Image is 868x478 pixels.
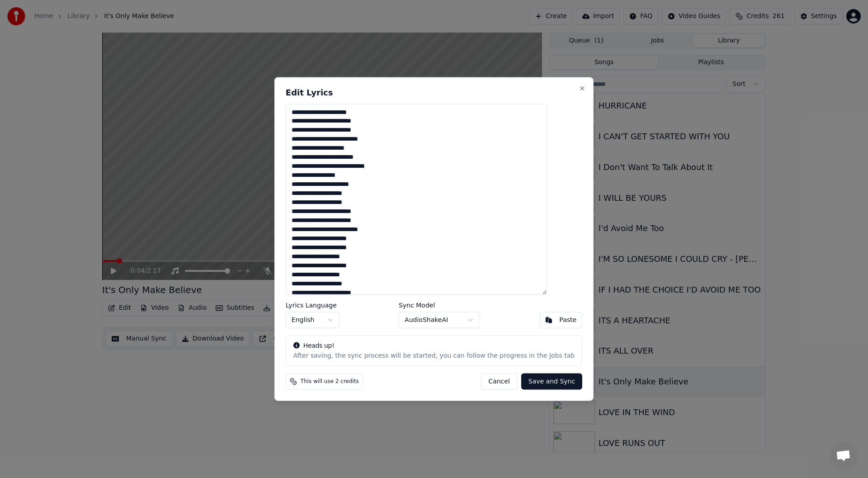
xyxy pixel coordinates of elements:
[293,341,575,350] div: Heads up!
[286,302,340,308] label: Lyrics Language
[293,351,575,360] div: After saving, the sync process will be started, you can follow the progress in the Jobs tab
[399,302,480,308] label: Sync Model
[301,378,359,385] span: This will use 2 credits
[286,88,582,96] h2: Edit Lyrics
[521,374,582,390] button: Save and Sync
[559,316,576,325] div: Paste
[539,312,582,328] button: Paste
[481,374,517,390] button: Cancel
